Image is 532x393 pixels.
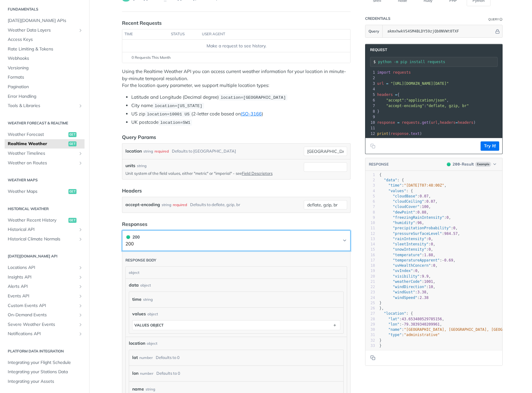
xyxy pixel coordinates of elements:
[426,104,469,108] span: "deflate, gzip, br"
[132,369,138,378] label: lon
[386,81,388,86] span: =
[377,93,399,97] span: {
[365,220,375,226] div: 10
[379,221,424,225] span: : ,
[393,210,415,214] span: "dewPoint"
[379,173,382,177] span: {
[143,147,153,156] div: string
[8,360,83,366] span: Integrating your Flight Schedule
[131,102,351,109] li: City name
[5,253,85,259] h2: [DATE][DOMAIN_NAME] API
[5,54,85,63] a: Webhooks
[415,269,417,273] span: 0
[365,210,375,215] div: 8
[8,293,76,299] span: Events API
[420,194,429,198] span: 0.07
[388,183,402,188] span: "time"
[8,188,67,195] span: Weather Maps
[365,86,376,92] div: 4
[5,377,85,386] a: Integrating your Assets
[393,263,431,268] span: "uvHealthConcern"
[365,131,376,136] div: 12
[388,322,399,326] span: "lon"
[137,163,146,169] div: string
[365,81,376,86] div: 3
[377,70,390,75] span: import
[388,189,406,193] span: "values"
[368,141,377,151] button: Copy to clipboard
[68,141,76,146] span: get
[379,199,438,204] span: : ,
[422,120,429,125] span: get
[393,247,426,252] span: "snowIntensity"
[129,282,139,288] span: data
[5,101,85,110] a: Tools & LibrariesShow subpages for Tools & Libraries
[377,104,469,108] span: :
[379,189,413,193] span: : {
[78,103,83,108] button: Show subpages for Tools & Libraries
[404,183,444,188] span: "[DATE]T07:48:00Z"
[5,63,85,73] a: Versioning
[5,82,85,92] a: Pagination
[379,226,458,230] span: : ,
[368,28,379,34] span: Query
[393,199,424,204] span: "cloudCeiling"
[147,311,158,317] div: object
[379,247,433,252] span: : ,
[122,68,351,89] p: Using the Realtime Weather API you can access current weather information for your location in mi...
[125,234,140,240] div: 200
[5,225,85,234] a: Historical APIShow subpages for Historical API
[379,311,413,316] span: : {
[379,215,451,220] span: : ,
[8,312,76,318] span: On-Demand Events
[160,120,190,125] span: location=SW1
[378,60,497,64] input: Request instructions
[379,279,435,284] span: : ,
[132,311,146,317] span: values
[125,234,347,248] button: 200 200200
[402,322,404,326] span: -
[5,282,85,291] a: Alerts APIShow subpages for Alerts API
[420,296,429,300] span: 2.38
[365,253,375,258] div: 16
[429,285,433,289] span: 10
[143,295,153,304] div: string
[379,178,404,182] span: : {
[447,215,449,220] span: 0
[377,132,422,136] span: ( . )
[8,150,76,157] span: Weather Timelines
[440,120,456,125] span: headers
[402,317,442,321] span: 43.653480529785156
[131,119,351,126] li: UK postcode
[379,317,444,321] span: : ,
[78,28,83,33] button: Show subpages for Weather Data Layers
[5,130,85,139] a: Weather Forecastget
[431,242,433,246] span: 0
[424,279,433,284] span: 1001
[390,132,408,136] span: response
[404,322,440,326] span: 79.3839340209961
[5,16,85,25] a: [DATE][DOMAIN_NAME] APIs
[78,294,83,299] button: Show subpages for Events API
[155,104,202,108] span: location=[US_STATE]
[379,296,429,300] span: :
[365,183,375,188] div: 3
[458,120,473,125] span: headers
[365,327,375,332] div: 30
[8,46,83,52] span: Rate Limiting & Tokens
[140,283,151,288] div: object
[126,235,130,239] span: 200
[190,200,240,209] div: Defaults to deflate, gzip, br
[393,215,444,220] span: "freezingRainIntensity"
[8,132,67,138] span: Weather Forecast
[444,161,499,167] button: 200200-ResultExample
[365,247,375,252] div: 15
[393,285,426,289] span: "windDirection"
[393,231,442,236] span: "pressureSurfaceLevel"
[147,112,190,117] span: location=10001 US
[220,95,286,100] span: location=[GEOGRAPHIC_DATA]
[417,210,426,214] span: 0.88
[5,263,85,272] a: Locations APIShow subpages for Locations API
[8,93,83,100] span: Error Handling
[78,331,83,336] button: Show subpages for Notifications API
